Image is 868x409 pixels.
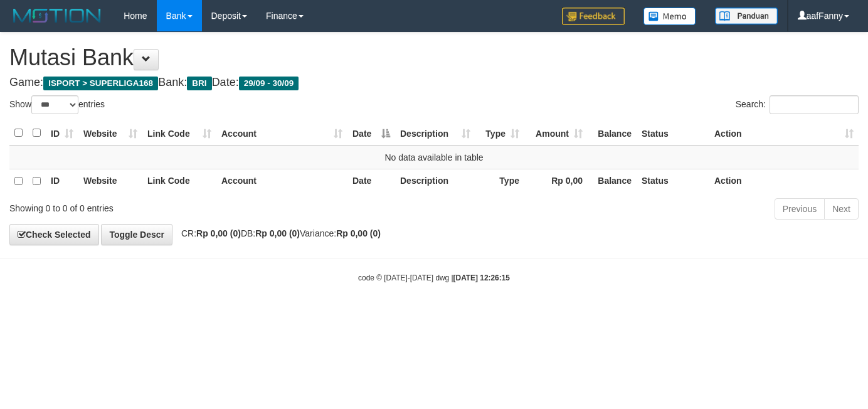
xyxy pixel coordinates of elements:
[78,169,142,193] th: Website
[395,169,475,193] th: Description
[142,169,216,193] th: Link Code
[715,8,778,24] img: panduan.png
[9,197,352,215] div: Showing 0 to 0 of 0 entries
[239,77,299,90] span: 29/09 - 30/09
[643,8,696,25] img: Button%20Memo.svg
[9,45,859,70] h1: Mutasi Bank
[216,121,347,146] th: Account: activate to sort column ascending
[142,121,216,146] th: Link Code: activate to sort column ascending
[46,169,78,193] th: ID
[46,121,78,146] th: ID: activate to sort column ascending
[453,274,510,282] strong: [DATE] 12:26:15
[9,95,105,114] label: Show entries
[475,121,524,146] th: Type: activate to sort column ascending
[43,77,158,90] span: ISPORT > SUPERLIGA168
[524,169,588,193] th: Rp 0,00
[709,169,859,193] th: Action
[637,169,709,193] th: Status
[255,228,300,238] strong: Rp 0,00 (0)
[187,77,211,90] span: BRI
[475,169,524,193] th: Type
[358,274,510,282] small: code © [DATE]-[DATE] dwg |
[31,95,78,114] select: Showentries
[347,121,395,146] th: Date: activate to sort column descending
[336,228,381,238] strong: Rp 0,00 (0)
[824,198,859,220] a: Next
[709,121,859,146] th: Action: activate to sort column ascending
[9,146,859,169] td: No data available in table
[216,169,347,193] th: Account
[196,228,241,238] strong: Rp 0,00 (0)
[9,6,105,25] img: MOTION_logo.png
[770,95,859,114] input: Search:
[101,224,172,245] a: Toggle Descr
[395,121,475,146] th: Description: activate to sort column ascending
[524,121,588,146] th: Amount: activate to sort column ascending
[736,95,859,114] label: Search:
[9,77,859,89] h4: Game: Bank: Date:
[9,224,99,245] a: Check Selected
[175,228,381,238] span: CR: DB: Variance:
[637,121,709,146] th: Status
[347,169,395,193] th: Date
[588,121,637,146] th: Balance
[562,8,625,25] img: Feedback.jpg
[588,169,637,193] th: Balance
[775,198,825,220] a: Previous
[78,121,142,146] th: Website: activate to sort column ascending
